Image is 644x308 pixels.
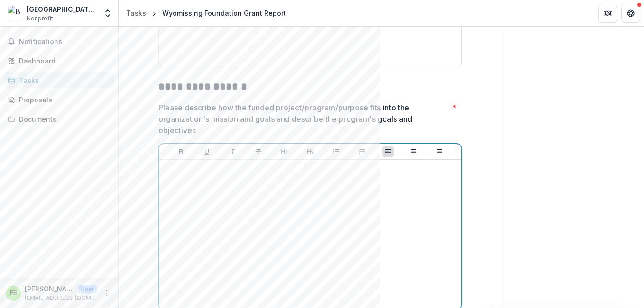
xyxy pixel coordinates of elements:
[25,294,97,302] p: [EMAIL_ADDRESS][DOMAIN_NAME]
[162,8,286,18] div: Wyomissing Foundation Grant Report
[227,146,239,157] button: Italicize
[175,146,187,157] button: Bold
[27,4,97,14] div: [GEOGRAPHIC_DATA] Area Multi-Service
[4,92,114,108] a: Proposals
[158,102,448,136] p: Please describe how the funded project/program/purpose fits into the organization's mission and g...
[8,6,23,21] img: Boyertown Area Multi-Service
[122,6,290,20] nav: breadcrumb
[434,146,445,157] button: Align Right
[279,146,290,157] button: Heading 1
[4,111,114,127] a: Documents
[4,72,114,88] a: Tasks
[408,146,419,157] button: Align Center
[4,34,114,49] button: Notifications
[382,146,394,157] button: Align Left
[19,114,107,124] div: Documents
[101,4,114,23] button: Open entity switcher
[19,95,107,105] div: Proposals
[598,4,617,23] button: Partners
[356,146,368,157] button: Ordered List
[4,53,114,69] a: Dashboard
[27,14,53,23] span: Nonprofit
[304,146,316,157] button: Heading 2
[122,6,150,20] a: Tasks
[25,284,74,294] p: [PERSON_NAME]
[10,290,17,296] div: Frank Buttaro
[19,75,107,85] div: Tasks
[253,146,264,157] button: Strike
[331,146,342,157] button: Bullet List
[78,285,97,293] p: User
[201,146,212,157] button: Underline
[621,4,640,23] button: Get Help
[19,56,107,66] div: Dashboard
[126,8,146,18] div: Tasks
[101,288,112,299] button: More
[19,38,110,46] span: Notifications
